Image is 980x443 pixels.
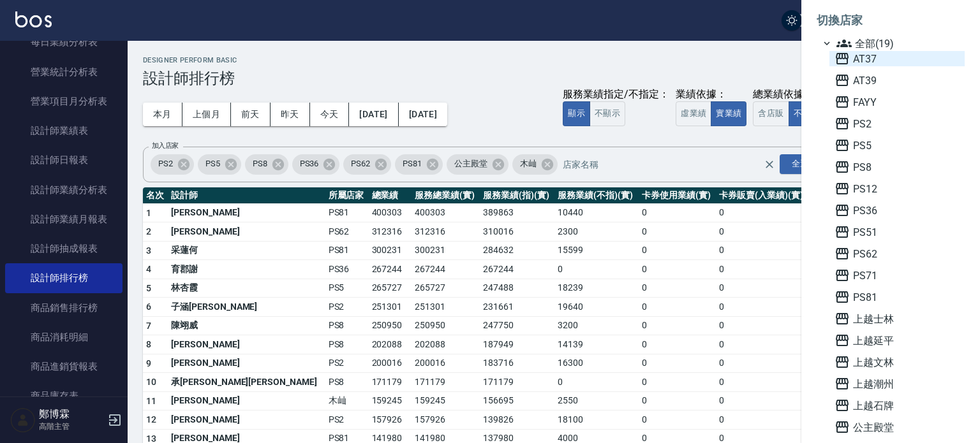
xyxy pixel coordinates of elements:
span: PS62 [835,246,960,261]
span: PS81 [835,289,960,305]
span: FAYY [835,94,960,110]
span: PS71 [835,268,960,283]
span: 公主殿堂 [835,419,960,435]
span: PS51 [835,224,960,240]
span: PS5 [835,138,960,153]
span: 全部(19) [836,36,960,51]
span: 上越潮州 [835,376,960,391]
span: PS12 [835,181,960,196]
span: 上越延平 [835,333,960,348]
span: PS8 [835,159,960,175]
span: 上越文林 [835,354,960,370]
span: AT37 [835,51,960,66]
span: PS36 [835,203,960,218]
li: 切換店家 [817,5,965,36]
span: PS2 [835,116,960,131]
span: 上越士林 [835,311,960,326]
span: 上越石牌 [835,398,960,413]
span: AT39 [835,73,960,88]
